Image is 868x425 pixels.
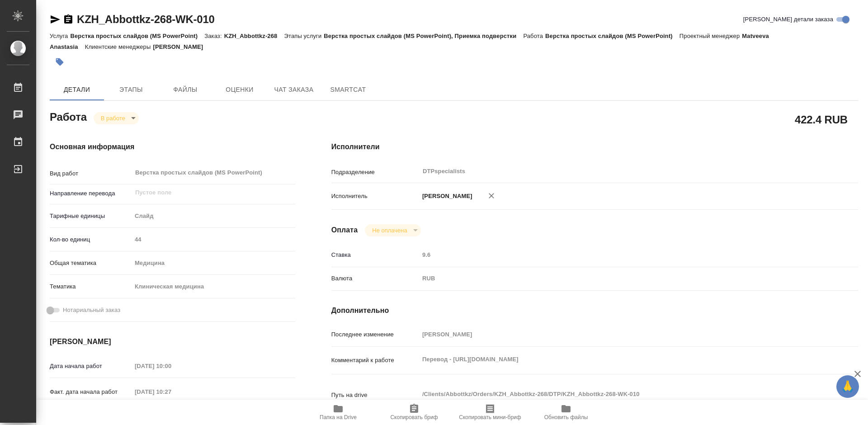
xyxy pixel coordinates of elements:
[50,235,132,244] p: Кол-во единиц
[331,225,358,236] h4: Оплата
[419,271,814,286] div: RUB
[300,400,376,425] button: Папка на Drive
[204,33,224,39] p: Заказ:
[331,168,419,177] p: Подразделение
[63,306,120,315] span: Нотариальный заказ
[452,400,528,425] button: Скопировать мини-бриф
[331,356,419,365] p: Комментарий к работе
[132,359,211,373] input: Пустое поле
[50,33,70,39] p: Услуга
[50,212,132,221] p: Тарифные единицы
[331,192,419,201] p: Исполнитель
[109,84,153,95] span: Этапы
[94,112,139,124] div: В работе
[390,414,438,420] span: Скопировать бриф
[63,14,74,25] button: Скопировать ссылку
[523,33,545,39] p: Работа
[70,33,204,39] p: Верстка простых слайдов (MS PowerPoint)
[164,84,207,95] span: Файлы
[419,248,814,261] input: Пустое поле
[50,189,132,198] p: Направление перевода
[331,142,858,152] h4: Исполнители
[836,375,859,398] button: 🙏
[545,33,679,39] p: Верстка простых слайдов (MS PowerPoint)
[224,33,284,39] p: KZH_Abbottkz-268
[50,142,295,152] h4: Основная информация
[419,387,814,402] textarea: /Clients/Abbottkz/Orders/KZH_Abbottkz-268/DTP/KZH_Abbottkz-268-WK-010
[320,414,357,420] span: Папка на Drive
[98,114,128,122] button: В работе
[153,43,210,50] p: [PERSON_NAME]
[459,414,521,420] span: Скопировать мини-бриф
[419,192,472,201] p: [PERSON_NAME]
[50,52,70,72] button: Добавить тэг
[679,33,742,39] p: Проектный менеджер
[132,385,211,398] input: Пустое поле
[419,352,814,367] textarea: Перевод - [URL][DOMAIN_NAME]
[840,377,855,396] span: 🙏
[50,33,769,50] p: Matveeva Anastasia
[419,328,814,341] input: Пустое поле
[50,282,132,291] p: Тематика
[331,250,419,260] p: Ставка
[528,400,604,425] button: Обновить файлы
[50,259,132,268] p: Общая тематика
[272,84,316,95] span: Чат заказа
[132,208,295,224] div: Слайд
[331,305,858,316] h4: Дополнительно
[50,14,61,25] button: Скопировать ссылку для ЯМессенджера
[376,400,452,425] button: Скопировать бриф
[134,187,274,198] input: Пустое поле
[284,33,324,39] p: Этапы услуги
[50,108,87,124] h2: Работа
[50,387,132,397] p: Факт. дата начала работ
[326,84,370,95] span: SmartCat
[50,362,132,371] p: Дата начала работ
[132,255,295,271] div: Медицина
[132,279,295,294] div: Клиническая медицина
[132,233,295,246] input: Пустое поле
[331,274,419,283] p: Валюта
[369,227,410,234] button: Не оплачена
[324,33,523,39] p: Верстка простых слайдов (MS PowerPoint), Приемка подверстки
[331,391,419,400] p: Путь на drive
[365,224,420,236] div: В работе
[50,169,132,178] p: Вид работ
[544,414,588,420] span: Обновить файлы
[77,13,215,25] a: KZH_Abbottkz-268-WK-010
[50,336,295,347] h4: [PERSON_NAME]
[85,43,153,50] p: Клиентские менеджеры
[331,330,419,339] p: Последнее изменение
[218,84,261,95] span: Оценки
[481,186,501,206] button: Удалить исполнителя
[55,84,99,95] span: Детали
[743,15,833,24] span: [PERSON_NAME] детали заказа
[795,112,848,127] h2: 422.4 RUB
